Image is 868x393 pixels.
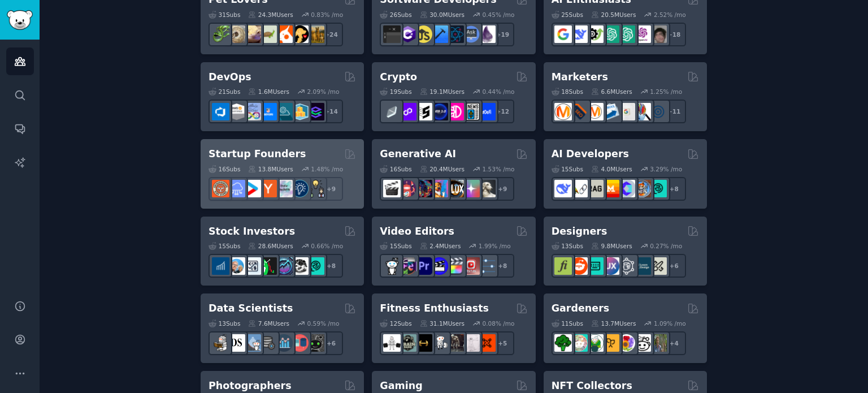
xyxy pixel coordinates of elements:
[275,334,293,352] img: analytics
[380,242,411,250] div: 15 Sub s
[275,25,293,43] img: cockatiel
[649,180,667,197] img: AIDevelopersSociety
[248,11,293,19] div: 24.3M Users
[380,301,489,316] h2: Fitness Enthusiasts
[209,319,240,327] div: 13 Sub s
[618,334,635,352] img: flowers
[591,242,632,250] div: 9.8M Users
[478,257,496,275] img: postproduction
[291,257,309,275] img: swingtrading
[633,257,651,275] img: learndesign
[415,25,432,43] img: learnjavascript
[259,334,277,352] img: dataengineering
[244,257,261,275] img: Forex
[307,319,340,327] div: 0.59 % /mo
[554,25,572,43] img: GoogleGeminiAI
[662,23,686,46] div: + 18
[259,25,277,43] img: turtle
[654,11,686,19] div: 2.52 % /mo
[618,257,635,275] img: userexperience
[380,147,456,161] h2: Generative AI
[380,165,411,173] div: 16 Sub s
[462,180,480,197] img: starryai
[654,319,686,327] div: 1.09 % /mo
[307,257,324,275] img: technicalanalysis
[244,180,261,197] img: startup
[244,25,261,43] img: leopardgeckos
[446,25,464,43] img: reactnative
[228,334,245,352] img: datascience
[248,319,289,327] div: 7.6M Users
[399,257,416,275] img: editors
[649,25,667,43] img: ArtificalIntelligence
[399,103,416,120] img: 0xPolygon
[649,334,667,352] img: GardenersWorld
[228,180,245,197] img: SaaS
[275,180,293,197] img: indiehackers
[462,257,480,275] img: Youtubevideo
[554,257,572,275] img: typography
[380,379,422,393] h2: Gaming
[478,334,496,352] img: personaltraining
[633,25,651,43] img: OpenAIDev
[209,147,306,161] h2: Startup Founders
[491,100,514,123] div: + 12
[570,25,588,43] img: DeepSeek
[212,180,229,197] img: EntrepreneurRideAlong
[483,11,515,19] div: 0.45 % /mo
[319,331,343,355] div: + 6
[602,25,619,43] img: chatgpt_promptDesign
[552,319,583,327] div: 11 Sub s
[591,88,632,96] div: 6.6M Users
[554,334,572,352] img: vegetablegardening
[228,25,245,43] img: ballpython
[383,334,401,352] img: GYM
[650,242,682,250] div: 0.27 % /mo
[319,100,343,123] div: + 14
[415,180,432,197] img: deepdream
[209,224,295,239] h2: Stock Investors
[662,100,686,123] div: + 11
[552,242,583,250] div: 13 Sub s
[552,70,608,84] h2: Marketers
[446,334,464,352] img: fitness30plus
[291,334,309,352] img: datasets
[420,242,461,250] div: 2.4M Users
[633,103,651,120] img: MarketingResearch
[586,25,604,43] img: AItoolsCatalog
[380,70,417,84] h2: Crypto
[319,177,343,201] div: + 9
[552,88,583,96] div: 18 Sub s
[209,379,292,393] h2: Photographers
[618,103,635,120] img: googleads
[380,88,411,96] div: 19 Sub s
[291,180,309,197] img: Entrepreneurship
[591,319,636,327] div: 13.7M Users
[259,257,277,275] img: Trading
[602,180,619,197] img: MistralAI
[491,331,514,355] div: + 5
[291,103,309,120] img: aws_cdk
[586,180,604,197] img: Rag
[248,242,293,250] div: 28.6M Users
[552,165,583,173] div: 15 Sub s
[383,257,401,275] img: gopro
[311,242,343,250] div: 0.66 % /mo
[259,103,277,120] img: DevOpsLinks
[633,180,651,197] img: llmops
[259,180,277,197] img: ycombinator
[212,25,229,43] img: herpetology
[212,257,229,275] img: dividends
[291,25,309,43] img: PetAdvice
[662,254,686,278] div: + 6
[383,180,401,197] img: aivideo
[570,180,588,197] img: LangChain
[415,103,432,120] img: ethstaker
[491,23,514,46] div: + 19
[209,242,240,250] div: 15 Sub s
[552,379,632,393] h2: NFT Collectors
[209,165,240,173] div: 16 Sub s
[420,88,465,96] div: 19.1M Users
[602,334,619,352] img: GardeningUK
[586,257,604,275] img: UI_Design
